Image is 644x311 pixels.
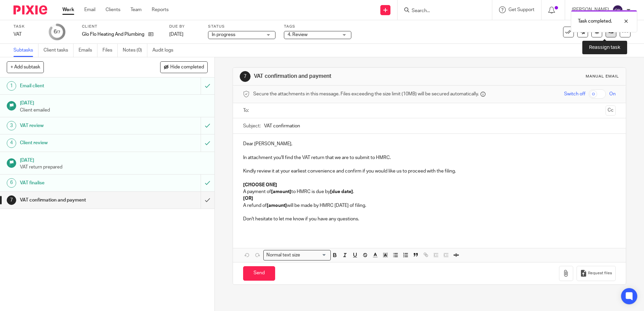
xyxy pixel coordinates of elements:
[13,5,47,14] img: Pixie
[169,24,200,29] label: Due by
[330,189,353,194] strong: [due date]
[302,252,327,259] input: Search for option
[84,6,95,13] a: Email
[20,81,136,91] h1: Email client
[20,164,208,170] p: VAT return prepared
[578,18,612,25] p: Task completed.
[82,31,145,38] p: Glo Flo Heating And Plumbing Ltd
[243,196,253,201] strong: [OR]
[586,74,619,79] div: Manual email
[243,216,616,222] p: Don't hesitate to let me know if you have any questions.
[20,155,208,164] h1: [DATE]
[152,44,178,57] a: Audit logs
[243,168,616,175] p: Kindly review it at your earliest convenience and confirm if you would like us to proceed with th...
[62,6,74,13] a: Work
[169,32,183,37] span: [DATE]
[612,5,623,15] img: svg%3E
[57,30,60,34] small: /7
[243,266,275,281] input: Send
[243,123,261,129] label: Subject:
[160,61,208,73] button: Hide completed
[240,71,251,82] div: 7
[152,6,169,13] a: Reports
[7,138,16,148] div: 4
[243,183,277,187] strong: [CHOOSE ONE]
[13,24,40,29] label: Task
[20,121,136,131] h1: VAT review
[208,24,275,29] label: Status
[7,61,44,73] button: + Add subtask
[20,178,136,188] h1: VAT finalise
[243,188,616,195] p: A payment of to HMRC is due by .
[13,31,40,38] div: VAT
[243,141,616,147] p: Dear [PERSON_NAME],
[82,24,161,29] label: Client
[20,98,208,106] h1: [DATE]
[79,44,97,57] a: Emails
[243,107,251,114] label: To:
[20,138,136,148] h1: Client review
[588,271,612,276] span: Request files
[263,250,331,260] div: Search for option
[606,105,616,116] button: Cc
[564,91,585,97] span: Switch off
[284,24,351,29] label: Tags
[212,32,235,37] span: In progress
[7,81,16,91] div: 1
[7,178,16,188] div: 6
[130,6,142,13] a: Team
[170,65,204,70] span: Hide completed
[609,91,616,97] span: On
[106,6,120,13] a: Clients
[265,252,302,259] span: Normal text size
[243,154,616,161] p: In attachment you'll find the VAT return that we are to submit to HMRC.
[271,189,291,194] strong: [amount]
[123,44,147,57] a: Notes (0)
[7,195,16,205] div: 7
[267,203,287,208] strong: [amount]
[54,28,60,36] div: 6
[13,44,38,57] a: Subtasks
[43,44,74,57] a: Client tasks
[243,202,616,209] p: A refund of will be made by HMRC [DATE] of filing.
[577,266,616,281] button: Request files
[20,195,136,205] h1: VAT confirmation and payment
[20,107,208,114] p: Client emailed
[7,121,16,130] div: 3
[253,91,479,97] span: Secure the attachments in this message. Files exceeding the size limit (10MB) will be secured aut...
[254,73,444,80] h1: VAT confirmation and payment
[288,32,308,37] span: 4. Review
[103,44,118,57] a: Files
